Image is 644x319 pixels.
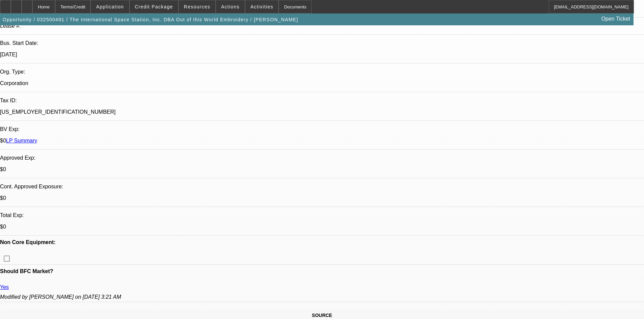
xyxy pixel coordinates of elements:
button: Activities [245,0,279,13]
span: Credit Package [135,4,173,9]
button: Actions [216,0,245,13]
button: Credit Package [130,0,178,13]
span: SOURCE [312,313,332,318]
a: Open Ticket [599,13,633,25]
span: Application [96,4,124,9]
a: LP Summary [6,138,37,143]
button: Resources [179,0,215,13]
span: Resources [184,4,210,9]
span: Opportunity / 032500491 / The International Space Station, Inc. DBA Out of this World Embroidery ... [3,17,298,22]
button: Application [91,0,129,13]
span: Actions [221,4,240,9]
span: Activities [251,4,273,9]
